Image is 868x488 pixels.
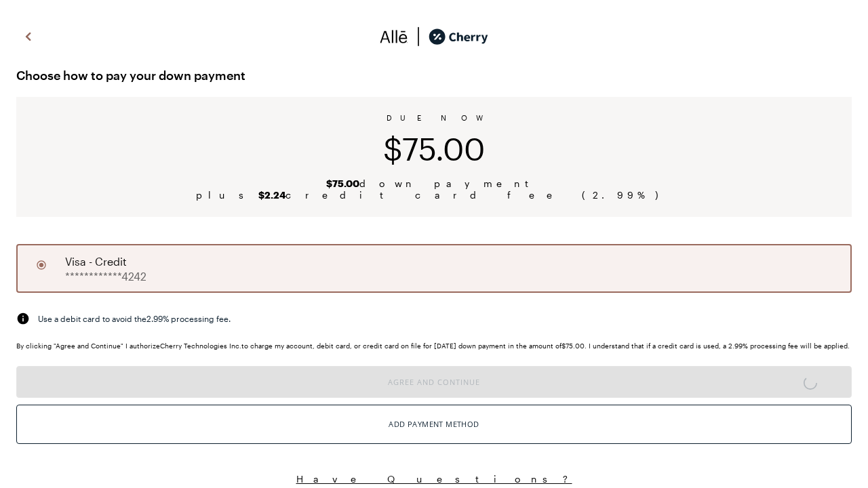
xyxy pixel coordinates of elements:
[326,178,359,189] b: $75.00
[380,26,408,47] img: svg%3e
[16,405,852,444] button: Add Payment Method
[16,366,852,398] button: Agree and Continue
[429,26,488,47] img: cherry_black_logo-DrOE_MJI.svg
[383,130,485,167] span: $75.00
[326,178,542,189] span: down payment
[16,64,852,86] span: Choose how to pay your down payment
[20,26,37,47] img: svg%3e
[16,312,30,325] img: svg%3e
[408,26,429,47] img: svg%3e
[196,189,672,201] span: plus credit card fee ( 2.99 %)
[65,253,127,270] span: visa - credit
[16,342,852,350] div: By clicking "Agree and Continue" I authorize Cherry Technologies Inc. to charge my account, debit...
[16,472,852,485] button: Have Questions?
[387,113,482,122] span: DUE NOW
[38,312,231,325] span: Use a debit card to avoid the 2.99 % processing fee.
[258,189,285,201] b: $2.24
